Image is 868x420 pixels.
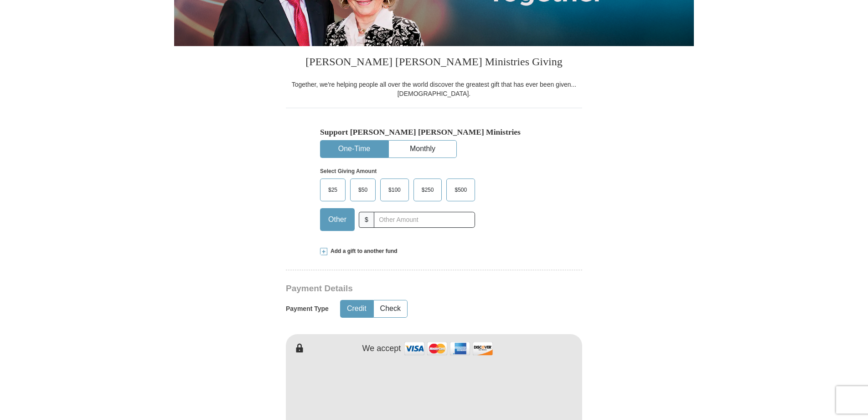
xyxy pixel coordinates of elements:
span: $25 [324,183,342,197]
button: Monthly [389,141,456,157]
span: Add a gift to another fund [327,247,398,255]
span: $250 [417,183,439,197]
span: $ [359,212,374,228]
h3: [PERSON_NAME] [PERSON_NAME] Ministries Giving [286,46,582,80]
span: $500 [450,183,471,197]
h5: Payment Type [286,305,329,313]
span: $100 [384,183,405,197]
button: Check [374,300,407,317]
h3: Payment Details [286,283,518,294]
input: Other Amount [374,212,475,228]
span: $50 [354,183,372,197]
h4: We accept [362,344,401,354]
span: Other [324,213,351,226]
h5: Support [PERSON_NAME] [PERSON_NAME] Ministries [320,127,548,137]
img: credit cards accepted [403,339,494,358]
div: Together, we're helping people all over the world discover the greatest gift that has ever been g... [286,80,582,98]
button: Credit [341,300,373,317]
button: One-Time [320,141,388,157]
strong: Select Giving Amount [320,168,377,174]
